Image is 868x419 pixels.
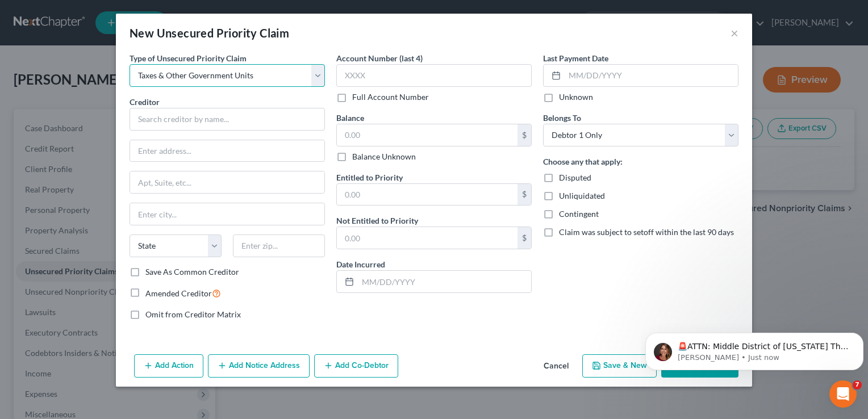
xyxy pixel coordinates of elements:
span: Claim was subject to setoff within the last 90 days [559,227,734,237]
input: Apt, Suite, etc... [130,171,324,193]
label: Full Account Number [352,91,429,103]
label: Last Payment Date [543,52,608,64]
input: Enter zip... [233,234,325,257]
div: $ [518,124,531,146]
span: Type of Unsecured Priority Claim [130,53,247,63]
label: Unknown [559,91,593,103]
span: 7 [853,380,862,389]
input: MM/DD/YYYY [565,65,738,86]
input: Search creditor by name... [130,108,325,131]
label: Account Number (last 4) [336,52,423,64]
label: Balance Unknown [352,151,416,162]
span: Omit from Creditor Matrix [145,309,241,319]
div: New Unsecured Priority Claim [130,25,289,41]
input: MM/DD/YYYY [358,271,531,292]
label: Save As Common Creditor [145,266,239,278]
input: Enter city... [130,203,324,225]
div: $ [518,227,531,249]
span: Belongs To [543,113,581,123]
input: 0.00 [337,124,518,146]
button: Save & New [582,354,657,378]
span: Unliquidated [559,191,605,200]
input: 0.00 [337,227,518,249]
input: 0.00 [337,184,518,206]
button: × [731,26,738,40]
span: Contingent [559,209,599,219]
div: $ [518,184,531,206]
input: Enter address... [130,140,324,162]
span: Amended Creditor [145,288,212,298]
label: Entitled to Priority [336,171,403,183]
iframe: Intercom live chat [829,380,857,408]
label: Balance [336,112,364,124]
iframe: Intercom notifications message [641,309,868,388]
button: Add Action [134,354,203,378]
span: Creditor [130,97,160,107]
button: Add Notice Address [208,354,310,378]
button: Cancel [535,355,578,378]
input: XXXX [336,64,532,87]
button: Add Co-Debtor [314,354,398,378]
span: Disputed [559,173,591,182]
label: Choose any that apply: [543,156,623,167]
label: Not Entitled to Priority [336,215,418,227]
label: Date Incurred [336,258,385,270]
